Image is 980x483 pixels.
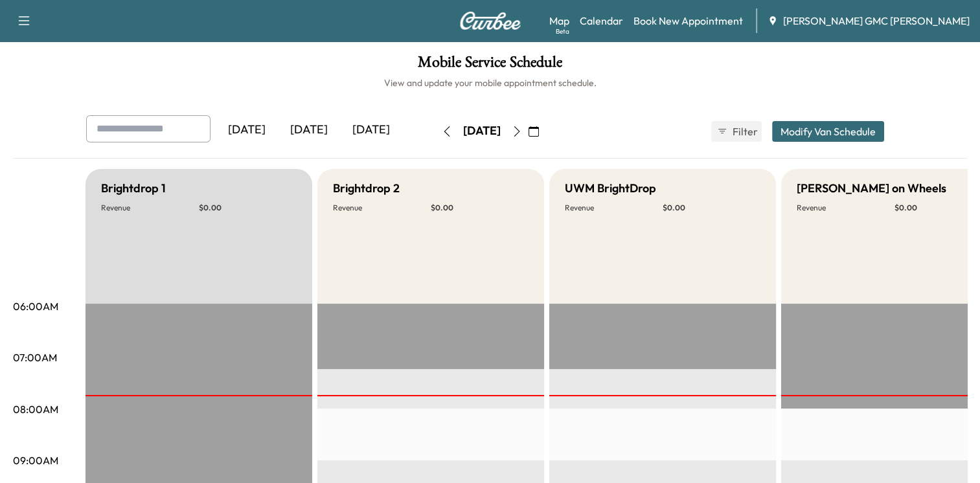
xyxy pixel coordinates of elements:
a: MapBeta [549,13,569,28]
div: [DATE] [278,115,340,145]
p: 09:00AM [13,453,58,468]
img: Curbee Logo [459,12,521,30]
h1: Mobile Service Schedule [13,54,967,76]
p: 07:00AM [13,350,57,365]
p: 06:00AM [13,298,58,314]
div: [DATE] [340,115,402,145]
a: Calendar [580,13,623,28]
h6: View and update your mobile appointment schedule. [13,76,967,89]
p: Revenue [101,203,199,213]
p: 08:00AM [13,401,58,417]
button: Modify Van Schedule [772,121,884,142]
p: Revenue [797,203,895,213]
span: Filter [733,124,756,139]
p: $ 0.00 [431,203,529,213]
p: Revenue [333,203,431,213]
p: $ 0.00 [199,203,297,213]
p: Revenue [565,203,663,213]
a: Book New Appointment [633,13,743,28]
p: $ 0.00 [663,203,760,213]
h5: UWM BrightDrop [565,179,656,197]
h5: [PERSON_NAME] on Wheels [797,179,946,197]
div: Beta [556,27,569,36]
div: [DATE] [463,123,501,139]
div: [DATE] [216,115,278,145]
h5: Brightdrop 1 [101,179,166,197]
button: Filter [711,121,762,142]
h5: Brightdrop 2 [333,179,400,197]
span: [PERSON_NAME] GMC [PERSON_NAME] [783,13,970,28]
